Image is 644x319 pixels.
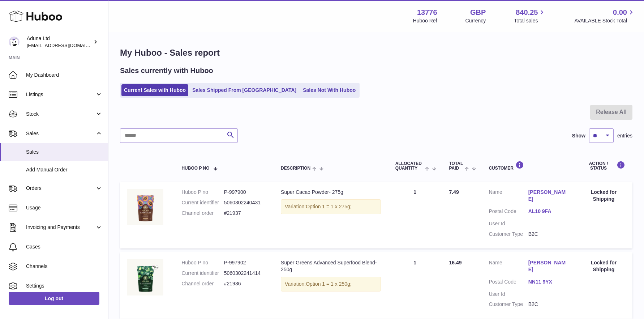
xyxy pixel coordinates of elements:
[528,278,568,285] a: NN11 9YX
[224,280,266,287] dd: #21936
[528,259,568,273] a: [PERSON_NAME]
[582,161,625,171] div: Action / Status
[26,149,103,156] span: Sales
[388,252,442,319] td: 1
[281,189,381,196] div: Super Cacao Powder- 275g
[395,161,423,171] span: ALLOCATED Quantity
[26,185,95,192] span: Orders
[528,301,568,308] dd: B2C
[120,66,213,76] h2: Sales currently with Huboo
[281,166,310,171] span: Description
[26,72,103,78] span: My Dashboard
[489,220,528,227] dt: User Id
[26,166,103,173] span: Add Manual Order
[306,281,351,287] span: Option 1 = 1 x 250g;
[528,208,568,215] a: AL10 9FA
[617,132,632,139] span: entries
[26,282,103,289] span: Settings
[489,161,568,171] div: Customer
[26,243,103,250] span: Cases
[514,17,546,24] span: Total sales
[181,210,224,217] dt: Channel order
[127,189,163,225] img: SUPER-CACAO-POWDER-POUCH-FOP-CHALK.jpg
[224,210,266,217] dd: #21937
[489,259,528,275] dt: Name
[574,17,635,24] span: AVAILABLE Stock Total
[224,259,266,266] dd: P-997902
[9,37,20,47] img: foyin.fagbemi@aduna.com
[224,189,266,196] dd: P-997900
[300,84,358,96] a: Sales Not With Huboo
[27,35,92,49] div: Aduna Ltd
[181,166,209,171] span: Huboo P no
[489,301,528,308] dt: Customer Type
[489,208,528,217] dt: Postal Code
[417,8,437,17] strong: 13776
[582,189,625,203] div: Locked for Shipping
[181,280,224,287] dt: Channel order
[181,270,224,277] dt: Current identifier
[388,182,442,248] td: 1
[9,292,99,305] a: Log out
[190,84,299,96] a: Sales Shipped From [GEOGRAPHIC_DATA]
[26,204,103,211] span: Usage
[449,189,459,195] span: 7.49
[528,231,568,238] dd: B2C
[413,17,437,24] div: Huboo Ref
[27,42,106,48] span: [EMAIL_ADDRESS][DOMAIN_NAME]
[281,199,381,214] div: Variation:
[181,259,224,266] dt: Huboo P no
[489,189,528,204] dt: Name
[281,259,381,273] div: Super Greens Advanced Superfood Blend- 250g
[181,189,224,196] dt: Huboo P no
[26,111,95,118] span: Stock
[121,84,188,96] a: Current Sales with Huboo
[306,204,351,209] span: Option 1 = 1 x 275g;
[465,17,486,24] div: Currency
[582,259,625,273] div: Locked for Shipping
[528,189,568,203] a: [PERSON_NAME]
[470,8,486,17] strong: GBP
[489,291,528,298] dt: User Id
[26,263,103,270] span: Channels
[26,130,95,137] span: Sales
[489,231,528,238] dt: Customer Type
[516,8,538,17] span: 840.25
[26,91,95,98] span: Listings
[127,259,163,295] img: SUPER-GREENS-ADVANCED-SUPERFOOD-BLEND-POUCH-FOP-CHALK.jpg
[572,132,585,139] label: Show
[449,161,463,171] span: Total paid
[26,224,95,231] span: Invoicing and Payments
[181,199,224,206] dt: Current identifier
[489,278,528,287] dt: Postal Code
[281,277,381,292] div: Variation:
[224,199,266,206] dd: 5060302240431
[613,8,627,17] span: 0.00
[514,8,546,24] a: 840.25 Total sales
[120,47,632,59] h1: My Huboo - Sales report
[449,260,461,265] span: 16.49
[224,270,266,277] dd: 5060302241414
[574,8,635,24] a: 0.00 AVAILABLE Stock Total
